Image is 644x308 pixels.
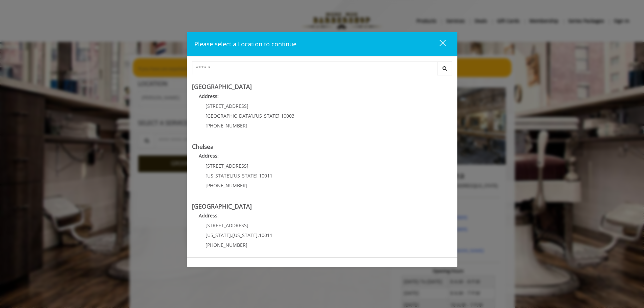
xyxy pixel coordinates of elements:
[206,122,247,129] span: [PHONE_NUMBER]
[206,222,248,229] span: [STREET_ADDRESS]
[206,242,247,248] span: [PHONE_NUMBER]
[192,62,437,75] input: Search Center
[192,202,252,210] b: [GEOGRAPHIC_DATA]
[206,103,248,109] span: [STREET_ADDRESS]
[192,82,252,91] b: [GEOGRAPHIC_DATA]
[199,212,219,219] b: Address:
[231,232,232,238] span: ,
[192,262,213,270] b: Flatiron
[441,66,449,71] i: Search button
[206,113,253,119] span: [GEOGRAPHIC_DATA]
[199,152,219,159] b: Address:
[206,163,248,169] span: [STREET_ADDRESS]
[232,232,258,238] span: [US_STATE]
[259,172,272,179] span: 10011
[206,182,247,189] span: [PHONE_NUMBER]
[192,142,214,150] b: Chelsea
[206,172,231,179] span: [US_STATE]
[232,172,258,179] span: [US_STATE]
[194,40,296,48] span: Please select a Location to continue
[281,113,294,119] span: 10003
[280,113,281,119] span: ,
[258,172,259,179] span: ,
[206,232,231,238] span: [US_STATE]
[258,232,259,238] span: ,
[432,39,445,49] div: close dialog
[253,113,254,119] span: ,
[427,37,450,51] button: close dialog
[199,93,219,99] b: Address:
[231,172,232,179] span: ,
[192,62,452,78] div: Center Select
[259,232,272,238] span: 10011
[254,113,280,119] span: [US_STATE]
